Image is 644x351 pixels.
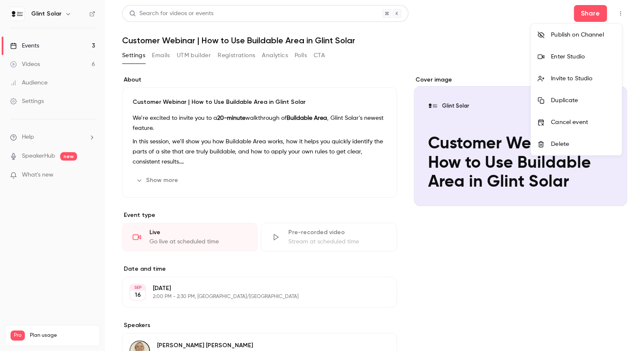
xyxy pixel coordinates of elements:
div: Duplicate [551,96,615,105]
div: Enter Studio [551,53,615,61]
div: Delete [551,140,615,148]
div: Cancel event [551,118,615,127]
div: Publish on Channel [551,31,615,39]
div: Invite to Studio [551,74,615,83]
